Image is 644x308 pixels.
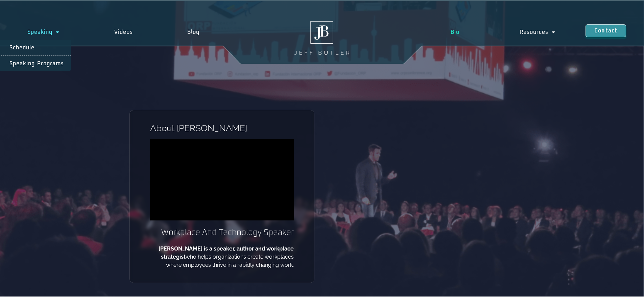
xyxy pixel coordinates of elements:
[586,24,626,37] a: Contact
[87,24,160,40] a: Videos
[150,227,294,238] h2: Workplace And Technology Speaker
[420,24,586,40] nav: Menu
[160,24,227,40] a: Blog
[594,28,617,33] span: Contact
[150,139,294,220] iframe: vimeo Video Player
[150,124,294,133] h1: About [PERSON_NAME]
[159,245,294,260] b: [PERSON_NAME] is a speaker, author and workplace strategist
[150,245,294,269] p: who helps organizations create workplaces where employees thrive in a rapidly changing work.
[420,24,489,40] a: Bio
[490,24,586,40] a: Resources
